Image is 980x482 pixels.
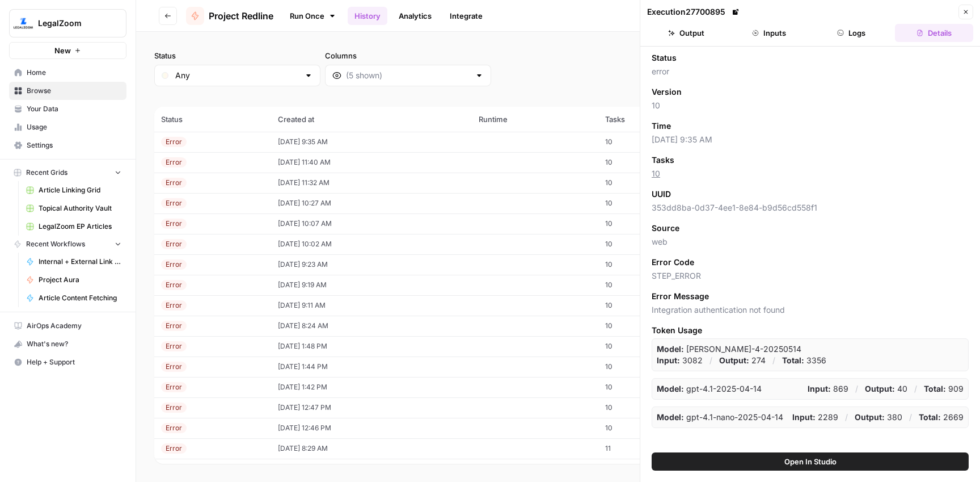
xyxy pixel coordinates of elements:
[598,438,698,459] td: 11
[9,42,126,59] button: New
[9,9,126,37] button: Workspace: LegalZoom
[161,403,187,413] div: Error
[472,107,598,132] th: Runtime
[39,203,121,213] span: Topical Authority Vault
[784,456,837,467] span: Open In Studio
[652,154,674,166] span: Tasks
[27,140,121,150] span: Settings
[348,7,387,25] a: History
[652,66,969,77] span: error
[27,104,121,114] span: Your Data
[346,70,470,81] input: (5 shown)
[652,325,969,336] span: Token Usage
[652,188,671,200] span: UUID
[39,257,121,267] span: Internal + External Link Addition
[271,316,472,336] td: [DATE] 8:24 AM
[325,50,491,61] label: Columns
[709,355,712,366] p: /
[21,199,126,217] a: Topical Authority Vault
[26,167,67,178] span: Recent Grids
[855,412,902,423] p: 380
[10,336,126,353] div: What's new?
[271,213,472,234] td: [DATE] 10:07 AM
[647,24,725,42] button: Output
[9,64,126,82] a: Home
[652,86,682,98] span: Version
[598,397,698,418] td: 10
[161,137,187,147] div: Error
[161,443,187,454] div: Error
[271,438,472,459] td: [DATE] 8:29 AM
[175,70,299,81] input: Any
[598,357,698,377] td: 10
[39,185,121,195] span: Article Linking Grid
[598,234,698,254] td: 10
[657,384,684,393] strong: Model:
[26,239,85,249] span: Recent Workflows
[598,459,698,479] td: 10
[598,107,698,132] th: Tasks
[392,7,438,25] a: Analytics
[652,452,969,471] button: Open In Studio
[598,377,698,397] td: 10
[598,254,698,275] td: 10
[652,257,694,268] span: Error Code
[161,239,187,249] div: Error
[914,383,917,395] p: /
[21,271,126,289] a: Project Aura
[39,293,121,303] span: Article Content Fetching
[652,291,709,302] span: Error Message
[161,321,187,331] div: Error
[652,223,679,234] span: Source
[845,412,848,423] p: /
[652,52,677,64] span: Status
[271,418,472,438] td: [DATE] 12:46 PM
[652,169,660,178] a: 10
[652,236,969,248] span: web
[9,164,126,181] button: Recent Grids
[782,355,804,365] strong: Total:
[9,353,126,371] button: Help + Support
[808,383,848,395] p: 869
[895,24,973,42] button: Details
[27,68,121,78] span: Home
[27,122,121,132] span: Usage
[271,254,472,275] td: [DATE] 9:23 AM
[161,178,187,188] div: Error
[154,107,271,132] th: Status
[271,295,472,316] td: [DATE] 9:11 AM
[865,384,895,393] strong: Output:
[657,383,762,395] p: gpt-4.1-2025-04-14
[161,300,187,311] div: Error
[652,202,969,213] span: 353dd8ba-0d37-4ee1-8e84-b9d56cd558f1
[54,45,71,56] span: New
[271,336,472,357] td: [DATE] 1:48 PM
[598,316,698,336] td: 10
[719,355,766,366] p: 274
[271,234,472,254] td: [DATE] 10:02 AM
[154,50,320,61] label: Status
[855,412,885,422] strong: Output:
[855,383,858,395] p: /
[598,275,698,295] td: 10
[443,7,489,25] a: Integrate
[919,412,964,423] p: 2669
[271,377,472,397] td: [DATE] 1:42 PM
[209,9,273,23] span: Project Redline
[719,355,749,365] strong: Output:
[21,289,126,307] a: Article Content Fetching
[598,173,698,193] td: 10
[598,213,698,234] td: 10
[161,423,187,433] div: Error
[38,18,107,29] span: LegalZoom
[865,383,907,395] p: 40
[271,397,472,418] td: [DATE] 12:47 PM
[161,362,187,372] div: Error
[657,344,684,354] strong: Model:
[598,132,698,152] td: 10
[730,24,808,42] button: Inputs
[657,412,783,423] p: gpt-4.1-nano-2025-04-14
[21,181,126,199] a: Article Linking Grid
[598,193,698,213] td: 10
[21,217,126,236] a: LegalZoom EP Articles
